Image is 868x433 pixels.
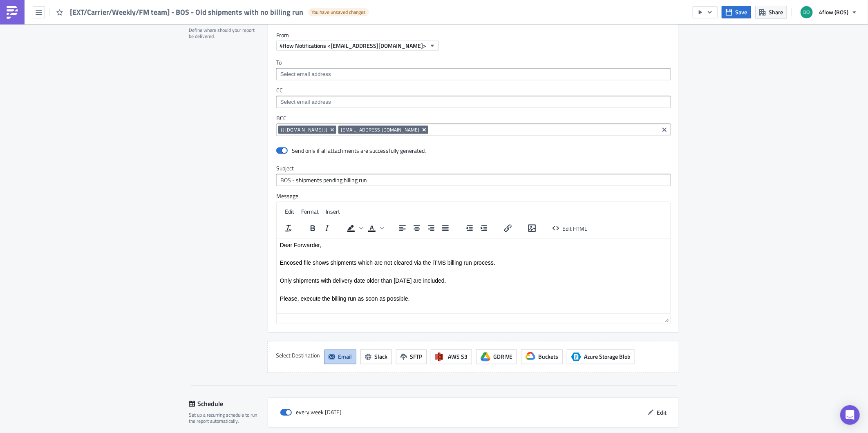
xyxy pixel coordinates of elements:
[278,70,668,78] input: Select em ail add ress
[189,27,258,40] div: Define where should your report be delivered.
[538,353,558,361] span: Buckets
[477,223,491,234] button: Increase indent
[277,239,670,314] iframe: Rich Text Area
[463,223,477,234] button: Decrease indent
[424,223,438,234] button: Align right
[276,114,671,122] label: BCC
[722,6,751,18] button: Save
[549,223,591,234] button: Edit HTML
[796,3,862,21] button: 4flow (BOS)
[311,9,366,16] span: You have unsaved changes
[338,353,352,361] span: Email
[276,41,439,51] button: 4flow Notifications <[EMAIL_ADDRESS][DOMAIN_NAME]>
[276,59,671,66] label: To
[282,223,295,234] button: Clear formatting
[344,223,365,234] div: Background color
[410,353,422,361] span: SFTP
[657,408,667,417] span: Edit
[276,31,679,39] label: From
[840,405,860,425] div: Open Intercom Messenger
[501,223,515,234] button: Insert/edit link
[324,350,356,364] button: Email
[285,207,294,216] span: Edit
[292,147,426,154] div: Send only if all attachments are successfully generated.
[562,224,587,232] span: Edit HTML
[365,223,385,234] div: Text color
[800,5,814,19] img: Avatar
[493,353,512,361] span: GDRIVE
[189,398,268,410] div: Schedule
[326,207,340,216] span: Insert
[281,127,327,133] span: {{ [DOMAIN_NAME] }}
[662,314,670,324] div: Resize
[421,126,428,134] button: Remove Tag
[320,223,334,234] button: Italic
[431,350,472,364] button: AWS S3
[643,406,671,419] button: Edit
[3,57,390,64] p: Please, execute the billing run as soon as possible.
[360,350,392,364] button: Slack
[301,207,319,216] span: Format
[521,350,563,364] button: Buckets
[571,352,581,362] span: Azure Storage Blob
[280,41,426,50] span: 4flow Notifications <[EMAIL_ADDRESS][DOMAIN_NAME]>
[3,39,390,46] p: Only shipments with delivery date older than [DATE] are included.
[3,21,390,28] p: Encosed file shows shipments which are not cleared via the iTMS billing run process.
[448,353,468,361] span: AWS S3
[329,126,336,134] button: Remove Tag
[3,3,390,109] body: Rich Text Area. Press ALT-0 for help.
[396,223,409,234] button: Align left
[278,98,668,106] input: Select em ail add ress
[476,350,517,364] button: GDRIVE
[6,6,19,19] img: PushMetrics
[819,8,848,16] span: 4flow (BOS)
[438,223,452,234] button: Justify
[660,125,669,135] button: Clear selected items
[769,8,783,16] span: Share
[374,353,387,361] span: Slack
[341,127,419,133] span: [EMAIL_ADDRESS][DOMAIN_NAME]
[525,223,539,234] button: Insert/edit image
[189,412,262,425] div: Set up a recurring schedule to run the report automatically.
[276,87,671,94] label: CC
[735,8,747,16] span: Save
[276,165,671,172] label: Subject
[755,6,787,18] button: Share
[3,3,390,10] p: Dear Forwarder,
[280,406,342,419] div: every week [DATE]
[276,350,320,362] label: Select Destination
[306,223,320,234] button: Bold
[567,350,635,364] button: Azure Storage BlobAzure Storage Blob
[410,223,424,234] button: Align center
[70,7,304,17] span: [EXT/Carrier/Weekly/FM team] - BOS - Old shipments with no billing run
[276,192,671,200] label: Message
[396,350,427,364] button: SFTP
[584,353,631,361] span: Azure Storage Blob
